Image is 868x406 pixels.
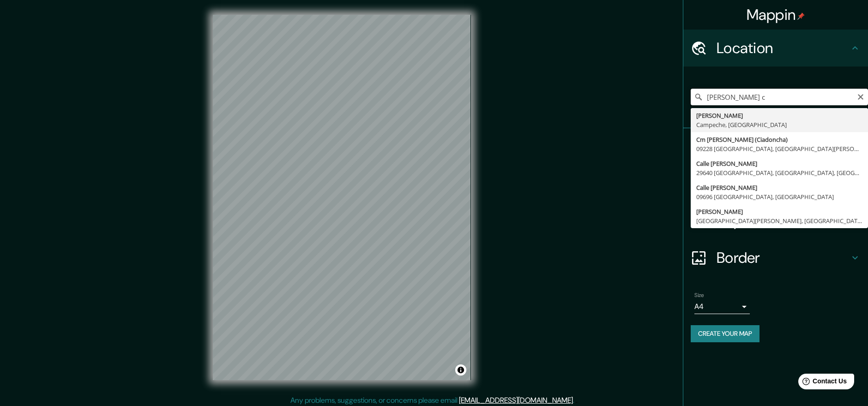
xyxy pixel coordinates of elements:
[290,395,574,406] p: Any problems, suggestions, or concerns please email .
[683,128,868,165] div: Pins
[696,111,862,120] div: [PERSON_NAME]
[683,165,868,202] div: Style
[683,202,868,239] div: Layout
[694,291,704,299] label: Size
[696,207,862,216] div: [PERSON_NAME]
[574,395,576,406] div: .
[455,364,466,376] button: Toggle attribution
[717,248,850,267] h4: Border
[786,370,858,396] iframe: Help widget launcher
[747,6,805,24] h4: Mappin
[717,39,850,57] h4: Location
[857,92,864,101] button: Clear
[696,120,862,129] div: Campeche, [GEOGRAPHIC_DATA]
[576,395,578,406] div: .
[717,212,850,230] h4: Layout
[691,325,759,342] button: Create your map
[696,135,862,144] div: Cm [PERSON_NAME] (Ciadoncha)
[691,89,868,105] input: Pick your city or area
[696,144,862,153] div: 09228 [GEOGRAPHIC_DATA], [GEOGRAPHIC_DATA][PERSON_NAME], [GEOGRAPHIC_DATA]
[696,159,862,168] div: Calle [PERSON_NAME]
[696,192,862,201] div: 09696 [GEOGRAPHIC_DATA], [GEOGRAPHIC_DATA]
[696,183,862,192] div: Calle [PERSON_NAME]
[683,30,868,67] div: Location
[213,15,471,380] canvas: Map
[696,216,862,225] div: [GEOGRAPHIC_DATA][PERSON_NAME], [GEOGRAPHIC_DATA]
[797,12,805,20] img: pin-icon.png
[696,168,862,177] div: 29640 [GEOGRAPHIC_DATA], [GEOGRAPHIC_DATA], [GEOGRAPHIC_DATA]
[694,299,750,314] div: A4
[683,239,868,276] div: Border
[459,395,573,405] a: [EMAIL_ADDRESS][DOMAIN_NAME]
